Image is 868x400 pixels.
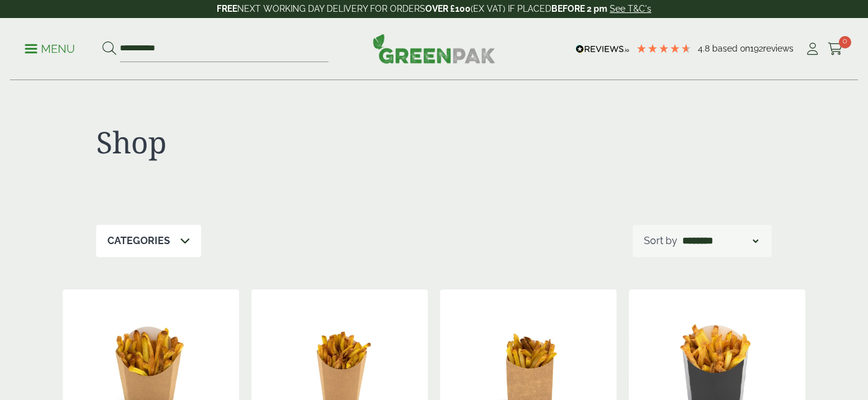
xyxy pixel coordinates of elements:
[805,43,820,55] i: My Account
[25,42,75,57] p: Menu
[217,4,237,14] strong: FREE
[425,4,471,14] strong: OVER £100
[610,4,651,14] a: See T&C's
[551,4,607,14] strong: BEFORE 2 pm
[828,40,843,58] a: 0
[712,43,750,53] span: Based on
[828,43,843,55] i: Cart
[839,36,851,48] span: 0
[698,43,712,53] span: 4.8
[25,42,75,54] a: Menu
[96,124,434,160] h1: Shop
[576,45,630,53] img: REVIEWS.io
[107,234,170,248] p: Categories
[636,43,692,54] div: 4.8 Stars
[644,234,677,248] p: Sort by
[373,34,495,63] img: GreenPak Supplies
[763,43,793,53] span: reviews
[680,234,761,248] select: Shop order
[750,43,763,53] span: 192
